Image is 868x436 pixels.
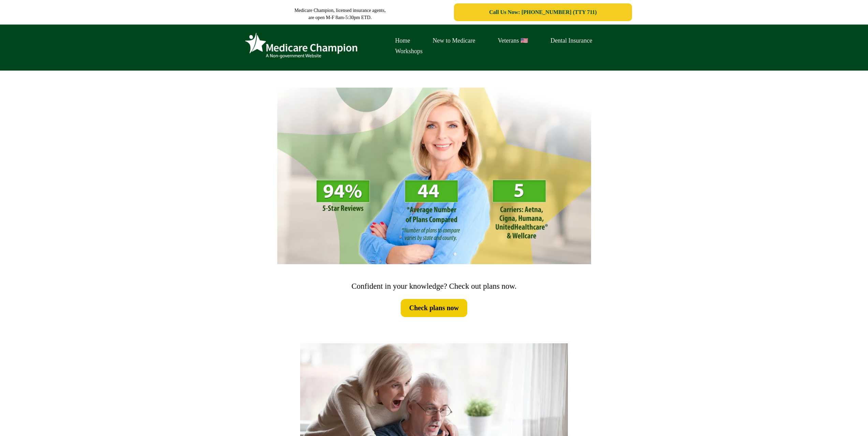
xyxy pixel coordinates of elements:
a: Workshops [384,46,434,57]
a: Dental Insurance [539,35,603,46]
p: Medicare Champion, licensed insurance agents, [236,7,444,14]
a: Check plans now [400,298,468,318]
a: Call Us Now: 1-833-823-1990 (TTY 711) [454,3,632,21]
span: Call Us Now: [PHONE_NUMBER] (TTY 711) [489,9,597,15]
span: Check plans now [409,304,459,312]
a: Veterans 🇺🇸 [486,35,539,46]
img: Brand Logo [241,30,361,62]
a: Home [384,35,422,46]
p: are open M-F 8am-5:30pm ETD. [236,14,444,21]
a: New to Medicare [422,35,487,46]
h2: Confident in your knowledge? Check out plans now. [274,281,594,291]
